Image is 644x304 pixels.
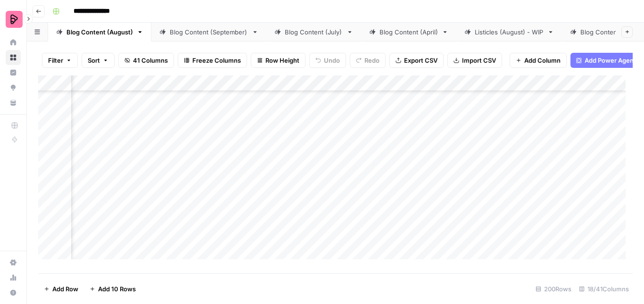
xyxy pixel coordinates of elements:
a: Blog Content (July) [266,23,361,41]
a: Usage [6,270,21,285]
a: Listicles (August) - WIP [456,23,562,41]
div: 18/41 Columns [575,281,633,296]
span: Filter [48,56,63,65]
a: Your Data [6,95,21,110]
img: Preply Logo [6,11,23,28]
a: Browse [6,50,21,65]
span: Freeze Columns [192,56,241,65]
div: 200 Rows [532,281,575,296]
span: Export CSV [404,56,438,65]
div: Listicles (August) - WIP [475,27,544,37]
button: Freeze Columns [178,53,247,68]
div: Blog Content (August) [66,27,133,37]
span: Row Height [265,56,299,65]
button: Add Column [510,53,567,68]
span: Add Power Agent [585,56,636,65]
button: 41 Columns [118,53,174,68]
span: Add Row [52,284,78,294]
div: Blog Content (July) [285,27,343,37]
a: Insights [6,65,21,80]
span: 41 Columns [133,56,168,65]
a: Home [6,35,21,50]
button: Help + Support [6,285,21,300]
button: Add Power Agent [570,53,642,68]
a: Blog Content (September) [151,23,266,41]
div: Blog Content (April) [380,27,438,37]
div: Blog Content (September) [170,27,248,37]
span: Undo [324,56,340,65]
span: Redo [364,56,380,65]
button: Sort [82,53,115,68]
button: Import CSV [447,53,502,68]
span: Sort [88,56,100,65]
div: Blog Content (May) [580,27,638,37]
span: Add 10 Rows [98,284,136,294]
span: Add Column [524,56,561,65]
button: Workspace: Preply [6,8,21,31]
button: Redo [350,53,386,68]
a: Settings [6,255,21,270]
button: Undo [309,53,346,68]
button: Add 10 Rows [84,281,141,296]
button: Add Row [38,281,84,296]
span: Import CSV [462,56,496,65]
button: Export CSV [389,53,444,68]
a: Opportunities [6,80,21,95]
button: Row Height [251,53,305,68]
a: Blog Content (April) [361,23,456,41]
button: Filter [42,53,78,68]
a: Blog Content (August) [48,23,151,41]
